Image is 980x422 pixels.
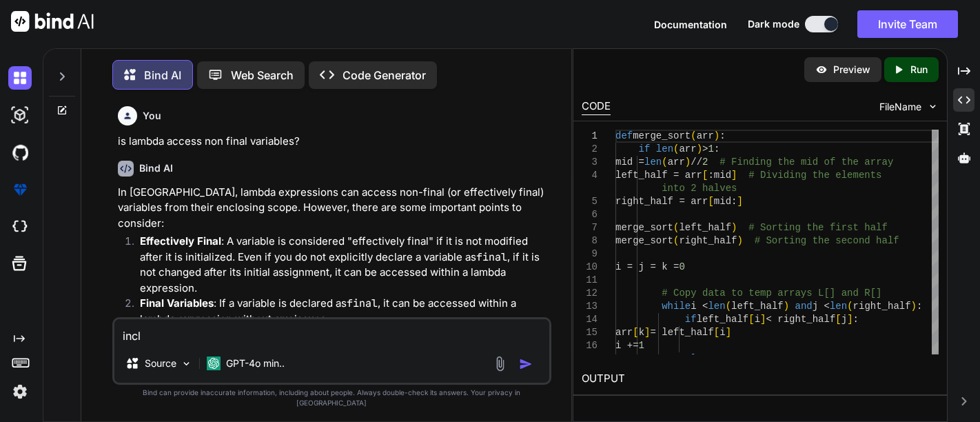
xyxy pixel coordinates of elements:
[139,161,173,175] h6: Bind AI
[910,63,928,77] p: Run
[680,222,732,233] span: left_half
[476,250,507,264] code: final
[140,297,214,310] strong: Final Variables
[755,235,899,246] span: # Sorting the second half
[492,356,508,372] img: attachment
[731,301,784,312] span: left_half
[668,157,685,168] span: arr
[760,314,766,325] span: ]
[766,314,836,325] span: < right_half
[714,143,719,154] span: :
[833,63,870,77] p: Preview
[847,314,853,325] span: ]
[644,157,662,168] span: len
[8,178,32,201] img: premium
[927,101,939,112] img: chevron down
[784,301,789,312] span: )
[644,327,650,338] span: ]
[726,327,731,338] span: ]
[720,327,726,338] span: i
[112,388,551,408] p: Bind can provide inaccurate information, including about people. Always double-check its answers....
[615,235,673,246] span: merge_sort
[343,67,426,83] p: Code Generator
[656,143,673,154] span: len
[737,196,743,207] span: ]
[708,143,714,154] span: 1
[685,353,708,364] span: else
[582,143,598,156] div: 2
[582,208,598,221] div: 6
[11,11,94,32] img: Bind AI
[662,301,691,312] span: while
[815,63,828,76] img: preview
[702,157,708,168] span: 2
[582,313,598,326] div: 14
[114,319,549,344] textarea: incl
[748,17,799,31] span: Dark mode
[145,356,176,370] p: Source
[720,157,894,168] span: # Finding the mid of the array
[673,143,679,154] span: (
[8,66,32,90] img: darkChat
[836,314,841,325] span: [
[680,261,685,272] span: 0
[582,287,598,300] div: 12
[582,248,598,261] div: 9
[615,261,679,272] span: i = j = k =
[639,143,651,154] span: if
[143,109,161,123] h6: You
[582,326,598,339] div: 15
[582,339,598,352] div: 16
[680,143,697,154] span: arr
[615,130,633,141] span: def
[615,222,673,233] span: merge_sort
[685,314,697,325] span: if
[118,134,549,150] p: is lambda access non final variables?
[144,67,181,83] p: Bind AI
[708,170,714,181] span: :
[813,301,830,312] span: j <
[140,234,549,296] p: : A variable is considered "effectively final" if it is not modified after it is initialized. Eve...
[582,300,598,313] div: 13
[582,99,611,115] div: CODE
[714,327,719,338] span: [
[519,357,533,371] img: icon
[830,301,847,312] span: len
[582,130,598,143] div: 1
[708,353,714,364] span: :
[702,143,708,154] span: >
[8,103,32,127] img: darkAi-studio
[639,327,644,338] span: k
[8,215,32,239] img: cloudideIcon
[708,301,726,312] span: len
[615,196,708,207] span: right_half = arr
[857,10,958,38] button: Invite Team
[582,169,598,182] div: 4
[853,314,859,325] span: :
[118,185,549,232] p: In [GEOGRAPHIC_DATA], lambda expressions can access non-final (or effectively final) variables fr...
[841,314,847,325] span: j
[651,327,714,338] span: = left_half
[737,235,743,246] span: )
[231,67,294,83] p: Web Search
[573,363,947,395] h2: OUTPUT
[879,100,921,114] span: FileName
[662,157,668,168] span: (
[8,380,32,403] img: settings
[697,130,714,141] span: arr
[714,170,731,181] span: mid
[615,170,702,181] span: left_half = arr
[697,143,702,154] span: )
[755,314,760,325] span: i
[691,130,697,141] span: (
[615,340,639,351] span: i +=
[226,356,285,370] p: GPT-4o min..
[639,340,644,351] span: 1
[685,157,691,168] span: )
[633,130,691,141] span: merge_sort
[8,141,32,164] img: githubDark
[582,274,598,287] div: 11
[691,157,703,168] span: //
[615,157,644,168] span: mid =
[633,327,639,338] span: [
